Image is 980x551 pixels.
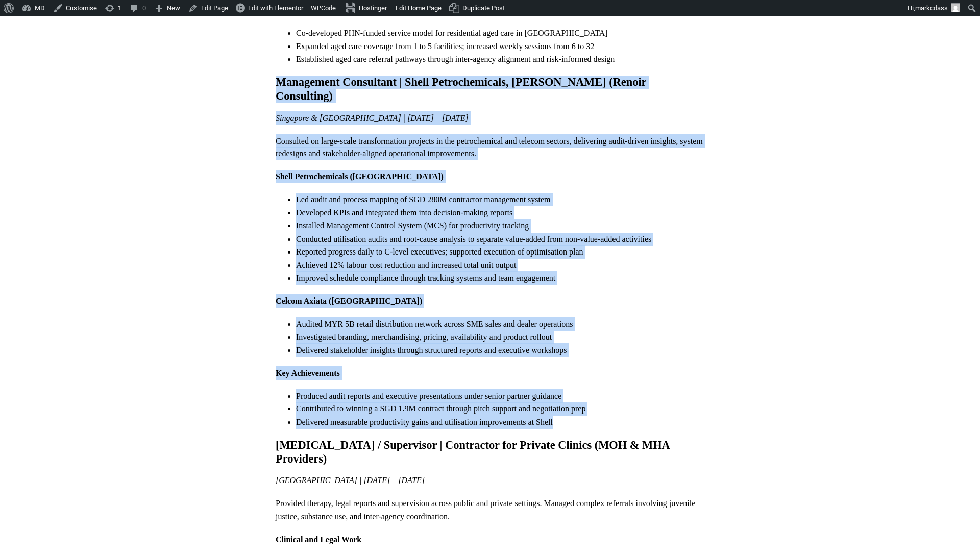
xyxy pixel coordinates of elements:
div: Domain: [DOMAIN_NAME] [27,27,112,35]
li: Established aged care referral pathways through inter-agency alignment and risk-informed design [296,53,704,66]
li: Achieved 12% labour cost reduction and increased total unit output [296,259,704,272]
li: Co-developed PHN-funded service model for residential aged care in [GEOGRAPHIC_DATA] [296,27,704,40]
strong: Clinical and Legal Work [276,535,361,544]
span: markcdass [915,4,948,12]
li: Produced audit reports and executive presentations under senior partner guidance [296,389,704,403]
li: Expanded aged care coverage from 1 to 5 facilities; increased weekly sessions from 6 to 32 [296,40,704,53]
strong: Shell Petrochemicals ([GEOGRAPHIC_DATA]) [276,172,444,181]
img: logo_orange.svg [16,16,24,25]
li: Improved schedule compliance through tracking systems and team engagement [296,271,704,285]
li: Installed Management Control System (MCS) for productivity tracking [296,219,704,233]
strong: Celcom Axiata ([GEOGRAPHIC_DATA]) [276,296,422,305]
div: Domain Overview [39,60,91,67]
img: tab_domain_overview_orange.svg [28,59,36,67]
strong: Key Achievements [276,369,340,377]
p: Provided therapy, legal reports and supervision across public and private settings. Managed compl... [276,497,704,523]
li: Conducted utilisation audits and root-cause analysis to separate value-added from non-value-added... [296,233,704,246]
li: Led audit and process mapping of SGD 280M contractor management system [296,193,704,206]
div: v 4.0.25 [29,16,50,25]
li: Contributed to winning a SGD 1.9M contract through pitch support and negotiation prep [296,402,704,416]
div: Keywords by Traffic [113,60,172,67]
li: Reported progress daily to C-level executives; supported execution of optimisation plan [296,245,704,259]
li: Delivered measurable productivity gains and utilisation improvements at Shell [296,416,704,429]
i: [GEOGRAPHIC_DATA] | [DATE] – [DATE] [276,476,425,485]
h2: [MEDICAL_DATA] / Supervisor | Contractor for Private Clinics (MOH & MHA Providers) [276,439,704,466]
li: Developed KPIs and integrated them into decision-making reports [296,206,704,219]
h2: Management Consultant | Shell Petrochemicals, [PERSON_NAME] (Renoir Consulting) [276,76,704,103]
img: tab_keywords_by_traffic_grey.svg [102,59,110,67]
li: Delivered stakeholder insights through structured reports and executive workshops [296,343,704,357]
span: Edit with Elementor [248,4,303,12]
li: Audited MYR 5B retail distribution network across SME sales and dealer operations [296,317,704,331]
li: Investigated branding, merchandising, pricing, availability and product rollout [296,331,704,344]
i: Singapore & [GEOGRAPHIC_DATA] | [DATE] – [DATE] [276,113,469,122]
p: Consulted on large-scale transformation projects in the petrochemical and telecom sectors, delive... [276,134,704,160]
img: website_grey.svg [16,27,24,35]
